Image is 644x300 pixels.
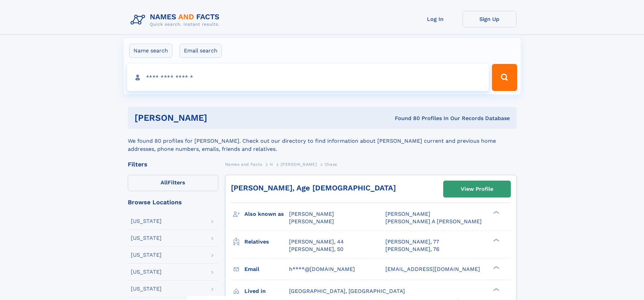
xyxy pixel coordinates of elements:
span: H [270,162,273,167]
div: View Profile [461,181,493,197]
div: Filters [128,161,218,167]
a: [PERSON_NAME], 50 [289,246,343,253]
label: Email search [180,44,222,58]
a: View Profile [444,181,510,197]
a: H [270,160,273,168]
span: [PERSON_NAME] [289,218,334,225]
div: [US_STATE] [131,269,162,275]
a: [PERSON_NAME], 76 [385,246,439,253]
input: search input [127,64,489,91]
div: ❯ [492,287,500,292]
span: [PERSON_NAME] [385,211,430,217]
a: Sign Up [462,11,517,27]
a: Names and Facts [225,160,262,168]
label: Filters [128,175,218,191]
span: [PERSON_NAME] [281,162,317,167]
div: [US_STATE] [131,218,162,224]
div: Found 80 Profiles In Our Records Database [301,115,510,122]
span: [EMAIL_ADDRESS][DOMAIN_NAME] [385,266,480,272]
a: Log In [408,11,462,27]
div: We found 80 profiles for [PERSON_NAME]. Check out our directory to find information about [PERSON... [128,129,517,153]
a: [PERSON_NAME], 77 [385,238,439,246]
a: [PERSON_NAME], Age [DEMOGRAPHIC_DATA] [231,184,396,192]
div: ❯ [492,238,500,242]
a: [PERSON_NAME] [281,160,317,168]
h3: Email [244,263,289,275]
div: ❯ [492,265,500,270]
div: [US_STATE] [131,252,162,258]
h3: Lived in [244,285,289,297]
h3: Also known as [244,208,289,220]
h3: Relatives [244,236,289,248]
span: All [161,179,168,186]
span: Chase [325,162,337,167]
span: [PERSON_NAME] [289,211,334,217]
div: [US_STATE] [131,286,162,292]
button: Search Button [492,64,517,91]
label: Name search [129,44,172,58]
span: [GEOGRAPHIC_DATA], [GEOGRAPHIC_DATA] [289,288,405,294]
div: [US_STATE] [131,235,162,241]
div: Browse Locations [128,199,218,205]
a: [PERSON_NAME], 44 [289,238,344,246]
div: ❯ [492,210,500,215]
span: [PERSON_NAME] A [PERSON_NAME] [385,218,482,225]
img: Logo Names and Facts [128,11,225,29]
h1: [PERSON_NAME] [135,114,301,122]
